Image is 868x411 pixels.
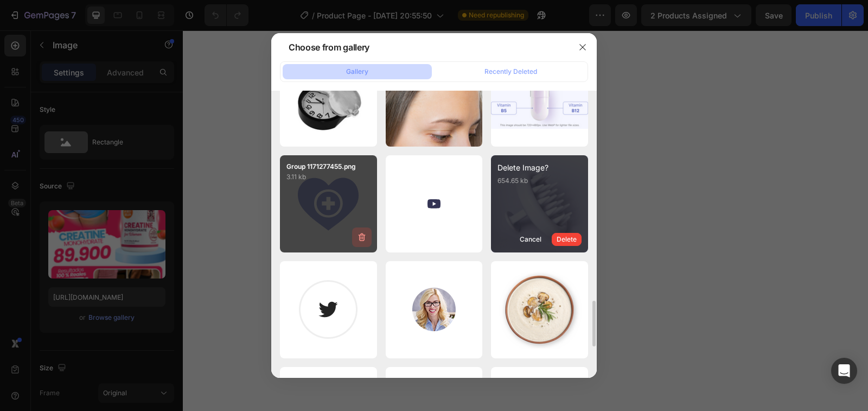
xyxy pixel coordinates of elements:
p: 654.65 kb [497,175,588,186]
div: Recently Deleted [484,67,537,77]
div: Gallery [346,67,368,77]
img: image [491,62,588,134]
button: Recently Deleted [436,64,585,79]
div: Choose from gallery [289,41,369,54]
img: image [280,59,377,137]
div: Delete Image? [497,162,588,173]
button: Cancel [515,233,546,246]
button: Gallery [283,64,432,79]
p: Group 1171277455.png [286,162,371,172]
img: image [491,271,588,349]
p: 3.11 kb [286,172,371,182]
img: image [412,288,456,331]
div: Cancel [520,235,541,244]
button: Delete [552,233,582,246]
img: image [299,280,358,339]
div: Delete [557,235,577,244]
img: image [427,198,441,211]
div: Open Intercom Messenger [831,358,857,384]
img: image [386,50,483,147]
